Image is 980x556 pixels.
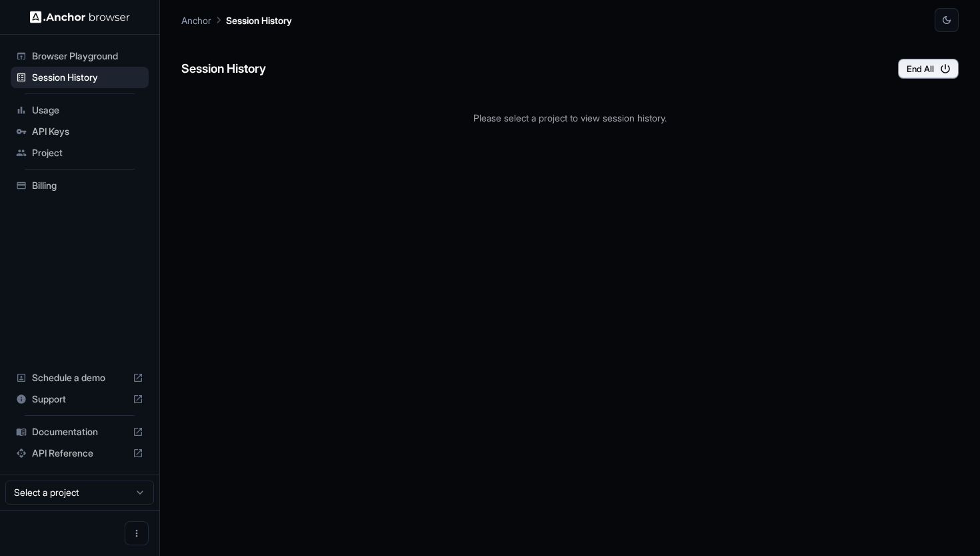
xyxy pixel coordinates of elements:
span: API Keys [32,125,143,138]
div: Usage [11,99,149,121]
h6: Session History [181,59,266,79]
div: Support [11,388,149,410]
span: Documentation [32,425,127,439]
span: Usage [32,103,143,117]
span: Schedule a demo [32,371,127,384]
span: Session History [32,71,143,84]
img: Anchor Logo [30,11,130,23]
p: Session History [226,13,292,27]
span: API Reference [32,447,127,460]
span: Billing [32,179,143,192]
span: Browser Playground [32,49,143,63]
div: Schedule a demo [11,367,149,388]
span: Support [32,392,127,406]
span: Project [32,146,143,160]
div: API Keys [11,121,149,142]
div: Session History [11,67,149,88]
div: Browser Playground [11,45,149,67]
button: Open menu [125,521,149,545]
div: Project [11,142,149,164]
div: Documentation [11,421,149,443]
p: Anchor [181,13,211,27]
button: End All [898,59,959,79]
div: Billing [11,175,149,196]
p: Please select a project to view session history. [181,111,959,125]
div: API Reference [11,443,149,464]
nav: breadcrumb [181,13,292,27]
